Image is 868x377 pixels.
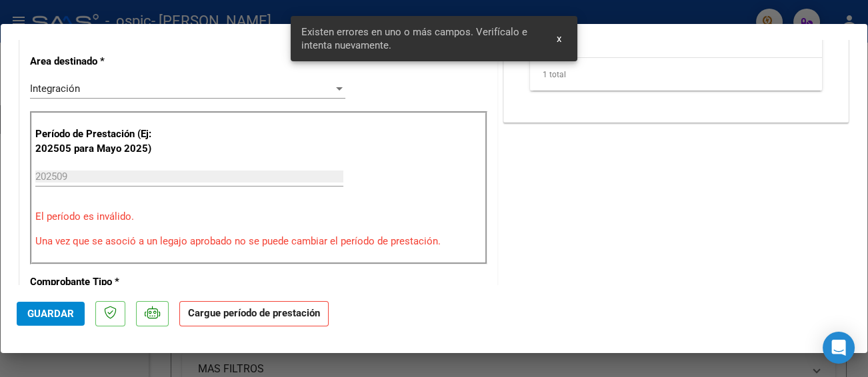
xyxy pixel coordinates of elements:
p: Comprobante Tipo * [30,274,167,290]
button: x [546,27,572,51]
div: Open Intercom Messenger [823,332,855,364]
span: Integración [30,83,80,95]
div: 1 total [530,58,822,91]
p: Area destinado * [30,54,167,69]
p: Una vez que se asoció a un legajo aprobado no se puede cambiar el período de prestación. [35,234,482,249]
p: El período es inválido. [35,209,482,224]
span: x [557,33,561,45]
span: Guardar [27,308,74,320]
strong: Cargue período de prestación [179,301,329,327]
p: Período de Prestación (Ej: 202505 para Mayo 2025) [35,127,169,157]
button: Guardar [17,302,85,326]
span: Existen errores en uno o más campos. Verifícalo e intenta nuevamente. [301,25,541,52]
